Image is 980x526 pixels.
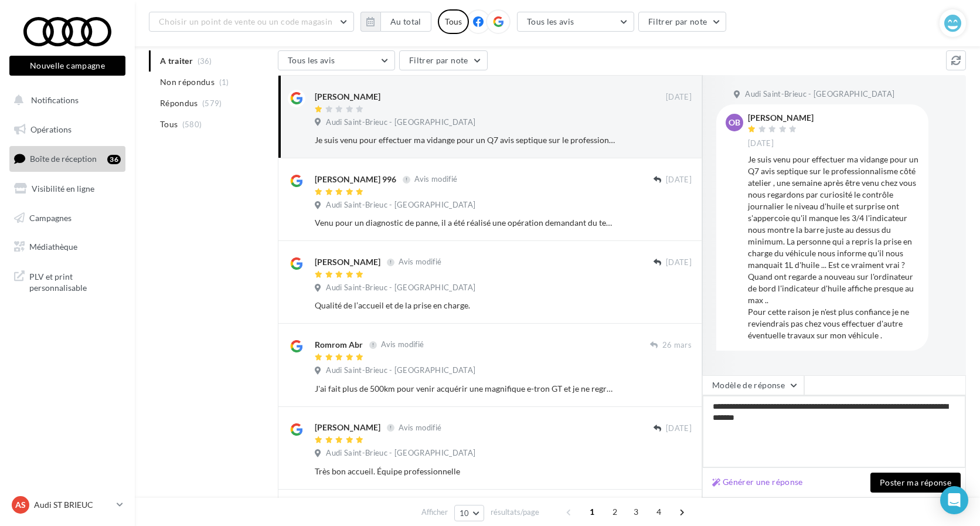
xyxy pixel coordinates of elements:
[278,50,395,70] button: Tous les avis
[940,486,968,514] div: Open Intercom Messenger
[517,12,634,32] button: Tous les avis
[460,508,469,518] span: 10
[15,499,26,511] span: AS
[380,12,431,32] button: Au total
[30,154,97,164] span: Boîte de réception
[414,175,457,184] span: Avis modifié
[315,300,615,311] div: Qualité de l’accueil et de la prise en charge.
[649,503,668,521] span: 4
[7,206,128,230] a: Campagnes
[326,365,475,376] span: Audi Saint-Brieuc - [GEOGRAPHIC_DATA]
[30,124,72,134] span: Opérations
[527,16,574,26] span: Tous les avis
[29,212,72,222] span: Campagnes
[662,340,692,351] span: 26 mars
[315,422,380,433] div: [PERSON_NAME]
[326,448,475,459] span: Audi Saint-Brieuc - [GEOGRAPHIC_DATA]
[29,242,77,252] span: Médiathèque
[182,120,202,129] span: (580)
[160,76,215,88] span: Non répondus
[107,155,121,164] div: 36
[315,383,615,395] div: J'ai fait plus de 500km pour venir acquérir une magnifique e-tron GT et je ne regrette vraiment p...
[326,117,475,128] span: Audi Saint-Brieuc - [GEOGRAPHIC_DATA]
[288,55,335,65] span: Tous les avis
[702,375,804,395] button: Modèle de réponse
[360,12,431,32] button: Au total
[315,466,615,477] div: Très bon accueil. Équipe professionnelle
[454,505,484,521] button: 10
[7,117,128,142] a: Opérations
[219,77,229,87] span: (1)
[605,503,624,521] span: 2
[160,97,198,109] span: Répondus
[7,264,128,298] a: PLV et print personnalisable
[31,95,79,105] span: Notifications
[399,50,488,70] button: Filtrer par note
[315,134,615,146] div: Je suis venu pour effectuer ma vidange pour un Q7 avis septique sur le professionnalisme côté ate...
[149,12,354,32] button: Choisir un point de vente ou un code magasin
[638,12,727,32] button: Filtrer par note
[491,507,539,518] span: résultats/page
[34,499,112,511] p: Audi ST BRIEUC
[29,269,121,294] span: PLV et print personnalisable
[32,184,94,194] span: Visibilité en ligne
[399,257,441,267] span: Avis modifié
[315,174,396,185] div: [PERSON_NAME] 996
[326,283,475,293] span: Audi Saint-Brieuc - [GEOGRAPHIC_DATA]
[748,154,919,341] div: Je suis venu pour effectuer ma vidange pour un Q7 avis septique sur le professionnalisme côté ate...
[748,138,774,149] span: [DATE]
[7,177,128,201] a: Visibilité en ligne
[870,473,961,493] button: Poster ma réponse
[666,257,692,268] span: [DATE]
[421,507,448,518] span: Afficher
[7,235,128,259] a: Médiathèque
[7,88,123,113] button: Notifications
[627,503,645,521] span: 3
[438,9,469,34] div: Tous
[160,118,178,130] span: Tous
[748,114,814,122] div: [PERSON_NAME]
[707,475,808,489] button: Générer une réponse
[666,175,692,185] span: [DATE]
[381,340,424,349] span: Avis modifié
[7,146,128,171] a: Boîte de réception36
[9,494,125,516] a: AS Audi ST BRIEUC
[326,200,475,211] span: Audi Saint-Brieuc - [GEOGRAPHIC_DATA]
[9,56,125,76] button: Nouvelle campagne
[666,92,692,103] span: [DATE]
[315,339,363,351] div: Romrom Abr
[315,217,615,229] div: Venu pour un diagnostic de panne, il a été réalisé une opération demandant du temps pour réparer ...
[315,91,380,103] div: [PERSON_NAME]
[745,89,894,100] span: Audi Saint-Brieuc - [GEOGRAPHIC_DATA]
[729,117,740,128] span: OB
[583,503,601,521] span: 1
[315,256,380,268] div: [PERSON_NAME]
[666,423,692,434] span: [DATE]
[159,16,332,26] span: Choisir un point de vente ou un code magasin
[399,423,441,432] span: Avis modifié
[202,99,222,108] span: (579)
